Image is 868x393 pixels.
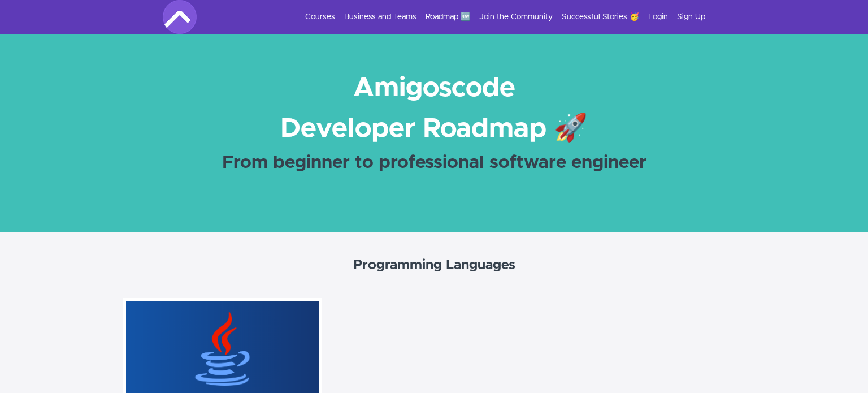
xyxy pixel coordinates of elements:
strong: Programming Languages [353,258,515,272]
a: Courses [305,11,335,23]
a: Login [648,11,668,23]
strong: Amigoscode [353,75,515,102]
a: Business and Teams [344,11,416,23]
a: Join the Community [479,11,553,23]
a: Sign Up [677,11,705,23]
strong: From beginner to professional software engineer [222,154,646,172]
a: Successful Stories 🥳 [562,11,639,23]
a: Roadmap 🆕 [426,11,470,23]
strong: Developer Roadmap 🚀 [280,115,588,142]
